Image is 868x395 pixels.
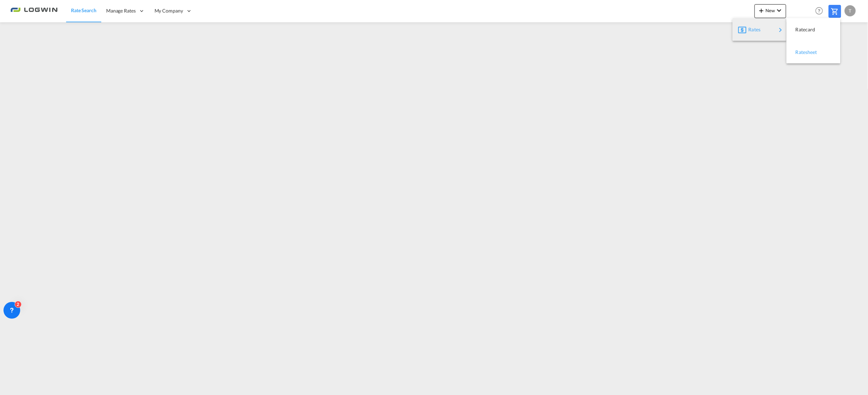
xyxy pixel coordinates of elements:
span: Ratesheet [796,45,803,59]
div: Ratesheet [792,44,835,61]
md-icon: icon-chevron-right [776,26,785,34]
span: Ratecard [796,23,803,37]
span: Rates [749,23,757,37]
div: Ratecard [792,21,835,38]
